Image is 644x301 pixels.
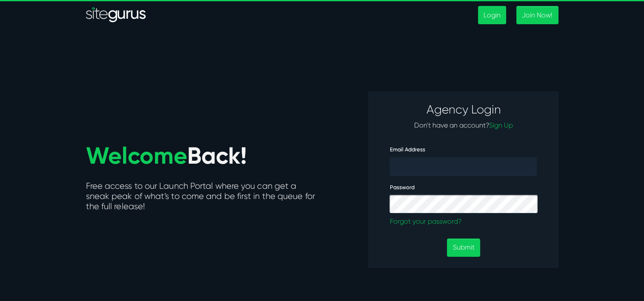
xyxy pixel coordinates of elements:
a: Join Now! [516,6,558,24]
h1: Back! [86,143,307,168]
a: Forgot your password? [389,216,537,227]
h5: Free access to our Launch Portal where you can get a sneak peak of what’s to come and be first in... [86,181,316,213]
span: Welcome [86,142,187,170]
label: Password [389,184,414,191]
button: Submit [447,239,480,257]
img: Sitegurus Logo [86,7,146,24]
label: Email Address [389,146,425,153]
a: Sign Up [489,121,513,129]
p: Don't have an account? [389,120,537,131]
a: SiteGurus [86,7,146,24]
h3: Agency Login [389,102,537,117]
a: Login [478,6,506,24]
